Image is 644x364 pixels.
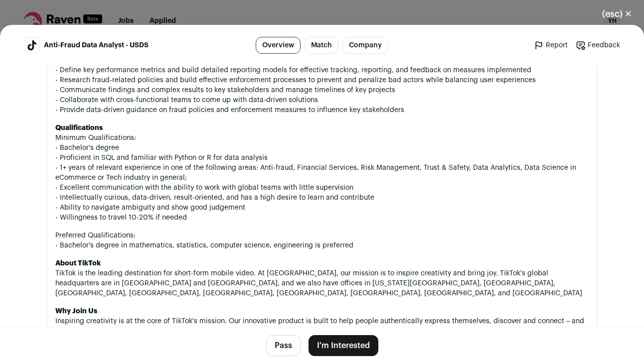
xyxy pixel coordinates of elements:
p: Preferred Qualifications: - Bachelor's degree in mathematics, statistics, computer science, engin... [55,231,589,250]
p: Minimum Qualifications: - Bachelor's degree - Proficient in SQL and familiar with Python or R for... [55,123,589,223]
img: 4f647f012b339d19cb77a49d748a6d5c18c5e3d9155d65ba4186447a15ae78c9.jpg [24,38,39,53]
span: Anti-Fraud Data Analyst - USDS [44,40,149,50]
strong: About TikTok [55,260,101,267]
button: I'm Interested [309,335,378,356]
a: Feedback [576,40,620,50]
a: Match [305,37,338,54]
button: Close modal [590,3,644,25]
a: Overview [256,37,301,54]
strong: Qualifications [55,124,103,131]
a: Report [534,40,568,50]
strong: Why Join Us [55,308,97,315]
p: TikTok is the leading destination for short-form mobile video. At [GEOGRAPHIC_DATA], our mission ... [55,258,589,298]
a: Company [342,37,388,54]
button: Pass [266,335,301,356]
